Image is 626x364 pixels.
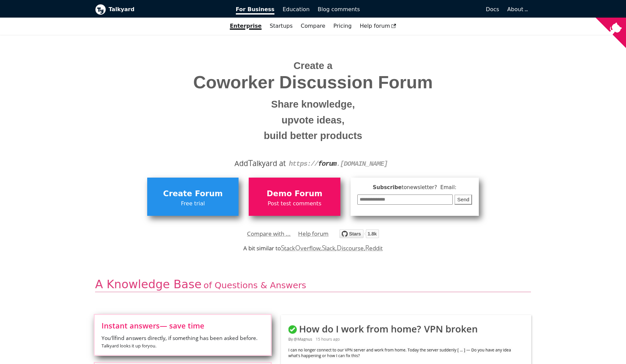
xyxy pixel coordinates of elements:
div: Add alkyard at [100,158,526,169]
span: You'll find answers directly, if something has been asked before. [102,334,264,350]
span: T [248,157,253,169]
a: Enterprise [226,20,266,32]
span: For Business [236,6,275,15]
a: Reddit [365,244,383,252]
a: Slack [322,244,335,252]
span: Education [283,6,310,13]
span: Docs [486,6,499,13]
small: build better products [100,128,526,144]
span: Create a [294,60,333,71]
span: Coworker Discussion Forum [100,73,526,92]
span: S [281,243,285,252]
button: Send [454,195,472,205]
span: Post test comments [252,199,337,208]
span: Create Forum [151,187,235,200]
a: StackOverflow [281,244,320,252]
a: Discourse [337,244,363,252]
a: About [507,6,527,13]
span: Instant answers — save time [102,322,264,329]
code: https:// . [DOMAIN_NAME] [289,160,388,168]
h2: A Knowledge Base [95,277,531,292]
b: Talkyard [109,5,226,14]
small: Share knowledge, [100,96,526,112]
span: S [322,243,326,252]
a: Compare with ... [247,229,291,239]
span: Demo Forum [252,187,337,200]
a: Compare [301,23,326,29]
a: Pricing [329,20,356,32]
span: to newsletter ? Email: [402,184,456,190]
a: Blog comments [314,4,364,15]
a: Docs [364,4,504,15]
span: O [295,243,300,252]
img: Talkyard logo [95,4,106,15]
span: Free trial [151,199,235,208]
span: D [337,243,342,252]
a: Help forum [298,229,329,239]
a: Star debiki/talkyard on GitHub [339,230,379,240]
a: Talkyard logoTalkyard [95,4,226,15]
small: Talkyard looks it up for you . [102,343,156,349]
a: Help forum [356,20,400,32]
a: For Business [232,4,279,15]
span: Subscribe [357,183,472,192]
span: R [365,243,370,252]
strong: forum [318,160,336,168]
a: Startups [266,20,297,32]
span: Blog comments [318,6,360,13]
img: talkyard.svg [339,229,379,238]
span: Help forum [360,23,396,29]
small: upvote ideas, [100,112,526,128]
a: Demo ForumPost test comments [249,178,340,215]
a: Education [278,4,314,15]
span: of Questions & Answers [204,280,306,290]
a: Create ForumFree trial [147,178,239,215]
